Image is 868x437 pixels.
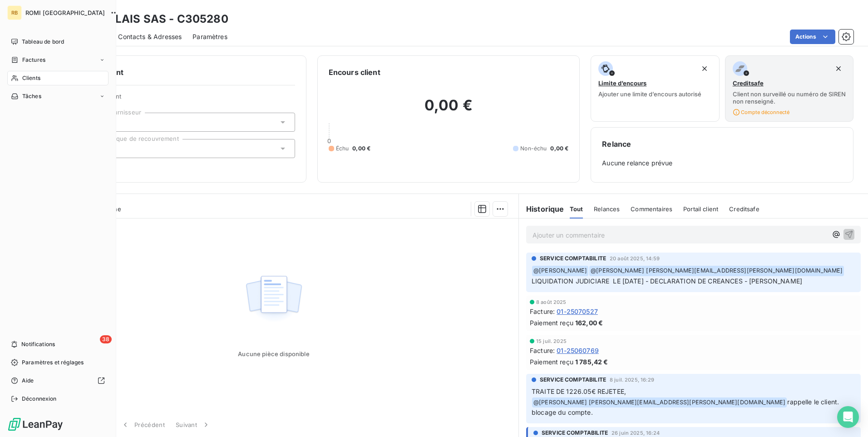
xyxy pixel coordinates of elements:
span: Échu [336,144,349,153]
span: Non-échu [520,144,547,153]
h3: BATI BLAIS SAS - C305280 [80,11,228,27]
span: Paramètres [192,32,227,41]
a: Aide [7,373,108,388]
span: Client non surveillé ou numéro de SIREN non renseigné. [733,90,846,105]
span: Aucune relance prévue [602,159,842,168]
a: Tâches [7,89,108,104]
span: Facture : [530,346,555,355]
h2: 0,00 € [329,96,569,124]
span: @ [PERSON_NAME] [532,266,588,276]
span: Facture : [530,307,555,316]
span: 0 [327,137,331,144]
span: Contacts & Adresses [118,32,182,41]
span: Tâches [22,92,41,100]
span: Paramètres et réglages [22,358,84,367]
span: Ajouter une limite d’encours autorisé [598,90,701,98]
span: Limite d’encours [598,79,646,87]
span: 01-25060769 [557,346,599,355]
a: Paramètres et réglages [7,355,108,370]
div: Open Intercom Messenger [837,406,859,428]
span: Tableau de bord [22,38,64,46]
h6: Historique [519,204,564,214]
span: SERVICE COMPTABILITE [540,376,606,384]
img: Logo LeanPay [7,417,64,432]
span: TRAITE DE 1226.05€ REJETEE, [532,387,626,395]
span: Compte déconnecté [733,109,789,116]
button: Suivant [170,415,216,434]
span: 20 août 2025, 14:59 [610,256,660,261]
span: Factures [22,56,45,64]
button: Limite d’encoursAjouter une limite d’encours autorisé [591,55,719,122]
span: Relances [594,205,620,213]
span: Tout [570,205,583,213]
span: 8 juil. 2025, 16:29 [610,377,654,382]
span: Aide [22,377,34,385]
span: 8 août 2025 [536,299,567,305]
span: ROMI [GEOGRAPHIC_DATA] [25,9,105,16]
span: 0,00 € [352,144,370,153]
span: @ [PERSON_NAME] [PERSON_NAME][EMAIL_ADDRESS][PERSON_NAME][DOMAIN_NAME] [589,266,844,276]
h6: Relance [602,139,842,149]
span: Déconnexion [22,395,57,403]
span: Propriétés Client [73,93,295,105]
a: Tableau de bord [7,35,108,49]
button: CreditsafeClient non surveillé ou numéro de SIREN non renseigné.Compte déconnecté [725,55,853,122]
h6: Informations client [55,67,295,78]
h6: Encours client [329,67,380,78]
span: 38 [100,335,112,343]
span: Creditsafe [733,79,764,87]
span: Paiement reçu [530,318,573,328]
span: SERVICE COMPTABILITE [540,254,606,263]
div: RB [7,5,22,20]
span: 26 juin 2025, 16:24 [612,430,660,436]
span: 1 785,42 € [575,357,608,367]
span: @ [PERSON_NAME] [PERSON_NAME][EMAIL_ADDRESS][PERSON_NAME][DOMAIN_NAME] [532,397,787,408]
span: Portail client [683,205,718,213]
span: SERVICE COMPTABILITE [542,429,608,437]
span: 0,00 € [550,144,568,153]
span: Creditsafe [729,205,759,213]
button: Précédent [115,415,170,434]
button: Actions [790,30,835,44]
span: LIQUIDATION JUDICIARE LE [DATE] - DECLARATION DE CREANCES - [PERSON_NAME] [532,277,802,285]
span: Commentaires [631,205,672,213]
span: 01-25070527 [557,307,598,316]
span: Paiement reçu [530,357,573,367]
span: 15 juil. 2025 [536,338,567,344]
span: Clients [22,74,40,82]
a: Factures [7,53,108,67]
img: Empty state [245,271,303,327]
span: 162,00 € [575,318,603,328]
span: Aucune pièce disponible [238,350,309,358]
a: Clients [7,71,108,85]
span: Notifications [21,340,55,348]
